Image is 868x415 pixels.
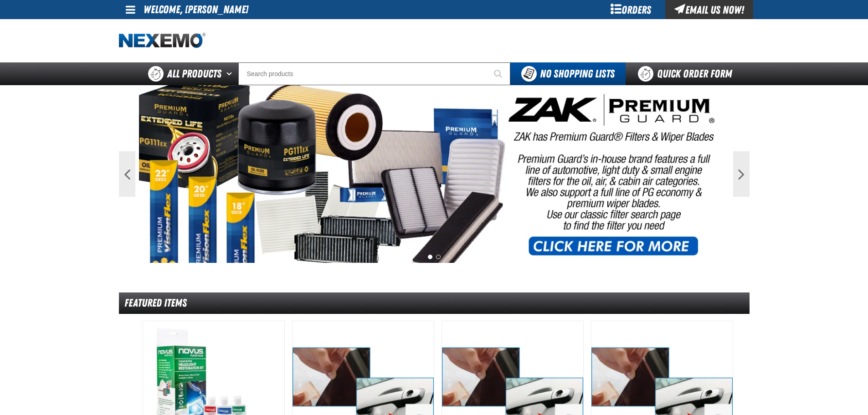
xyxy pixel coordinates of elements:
[436,255,441,259] button: 2 of 2
[540,67,615,80] span: No Shopping Lists
[139,85,729,263] img: PG Filters & Wipers
[488,62,510,85] button: Start Searching
[510,62,626,85] button: You do not have available Shopping Lists. Open to Create a New List
[238,62,510,85] input: Search
[119,151,135,197] button: Previous
[428,255,432,259] button: 1 of 2
[119,292,750,314] div: Featured Items
[733,151,750,197] button: Next
[119,33,205,49] img: Nexemo logo
[626,62,749,85] a: Quick Order Form
[167,66,221,82] span: All Products
[223,62,238,85] button: Open All Products pages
